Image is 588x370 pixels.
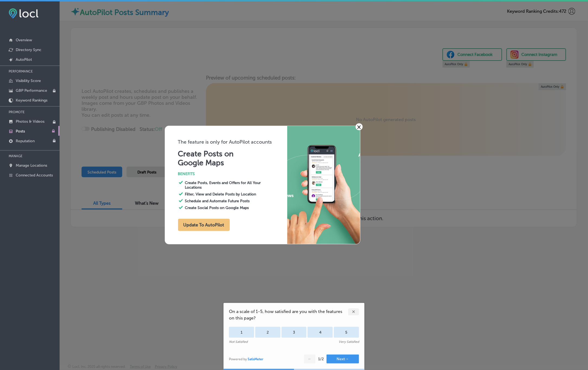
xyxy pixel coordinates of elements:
p: Connected Accounts [16,173,53,178]
h3: Schedule and Automate Future Posts [185,199,276,203]
h3: BENEFITS [178,172,287,176]
p: Posts [16,129,25,134]
div: 5 [334,327,359,338]
p: Reputation [16,139,35,143]
div: ✕ [348,308,359,315]
a: Update To AutoPilot [178,223,230,227]
h3: Create Posts, Events and Offers for All Your Locations [185,181,276,190]
p: Photos & Videos [16,119,44,124]
p: Manage Locations [16,163,47,168]
button: ← [304,355,315,363]
div: 4 [308,327,333,338]
div: Very Satisfied [339,340,359,344]
div: Powered by [229,357,263,361]
div: 3 [282,327,307,338]
button: Next→ [327,355,359,363]
a: SatisMeter [248,357,263,361]
p: Directory Sync [16,48,41,52]
h3: Create Social Posts on Google Maps [185,205,276,210]
p: Visibility Score [16,78,41,83]
button: Update To AutoPilot [178,219,230,231]
div: 2 [255,327,280,338]
h3: The feature is only for AutoPilot accounts [178,139,287,145]
div: 1 / 2 [318,357,324,361]
img: fda3e92497d09a02dc62c9cd864e3231.png [9,8,38,18]
p: AutoPilot [16,57,32,62]
h1: Create Posts on Google Maps [178,149,244,167]
h3: Filter, View and Delete Posts by Location [185,192,276,197]
div: Not Satisfied [229,340,248,344]
p: Keyword Rankings [16,98,47,103]
img: 2b9b306996f9abcca9d403b028eda9a2.jpg [287,126,360,244]
p: Overview [16,38,32,42]
p: GBP Performance [16,88,47,93]
span: On a scale of 1-5, how satisfied are you with the features on this page? [229,308,348,321]
div: 1 [229,327,254,338]
a: × [356,123,363,130]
